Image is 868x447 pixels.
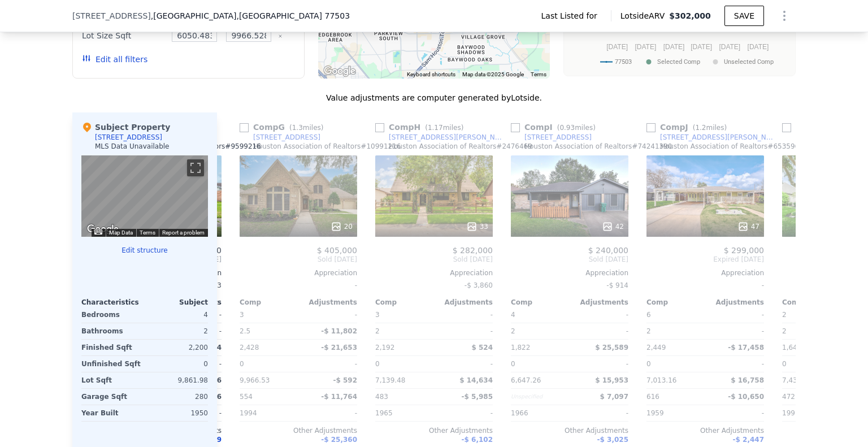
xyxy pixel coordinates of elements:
div: 2 [375,323,432,339]
span: 1.3 [292,124,303,132]
div: Houston Association of Realtors # 65359671 [660,142,808,151]
span: 483 [375,393,388,401]
text: [DATE] [606,43,628,51]
div: 2.5 [240,323,296,339]
div: 1994 [240,405,296,421]
div: Bathrooms [81,323,142,339]
span: $ 15,953 [595,376,628,384]
span: $ 524 [471,344,493,351]
span: , [GEOGRAPHIC_DATA] 77503 [236,11,350,20]
span: 0 [782,360,787,368]
div: - [572,405,628,421]
span: 0 [240,360,244,368]
div: [STREET_ADDRESS][PERSON_NAME] [660,133,778,142]
div: - [436,307,493,323]
div: Other Adjustments [375,426,493,435]
span: $ 7,097 [600,393,628,401]
div: Appreciation [646,268,764,277]
div: Comp [646,298,705,307]
div: Comp [240,298,298,307]
div: Map [81,155,208,237]
span: 3 [375,311,380,319]
a: [STREET_ADDRESS][PERSON_NAME] [646,133,778,142]
div: 2 [782,323,839,339]
div: Unspecified [511,389,567,405]
div: Houston Association of Realtors # 10991216 [253,142,401,151]
span: ( miles) [553,124,600,132]
div: - [572,323,628,339]
div: Comp I [511,121,600,133]
span: $ 299,000 [724,246,764,255]
span: 0.93 [559,124,575,132]
div: 2 [147,323,208,339]
span: -$ 3,025 [597,436,628,444]
button: Clear [278,34,283,38]
button: Keyboard shortcuts [94,229,102,235]
div: Appreciation [375,268,493,277]
a: Open this area in Google Maps (opens a new window) [84,222,121,237]
button: Toggle fullscreen view [187,159,204,176]
div: - [708,356,764,372]
span: 2,449 [646,344,666,351]
span: 472 [782,393,795,401]
span: -$ 21,653 [321,344,357,351]
span: Expired [DATE] [646,255,764,264]
text: Selected Comp [657,58,700,66]
div: - [436,356,493,372]
div: 1950 [147,405,208,421]
a: Report a problem [162,229,205,236]
div: Adjustments [570,298,628,307]
span: 0 [511,360,515,368]
div: - [708,323,764,339]
span: -$ 10,650 [728,393,764,401]
div: - [572,356,628,372]
div: 2,200 [147,340,208,355]
button: Edit structure [81,246,208,255]
div: Garage Sqft [81,389,142,405]
span: 2 [782,311,787,319]
span: -$ 3,860 [465,281,493,289]
div: Comp H [375,121,468,133]
div: - [572,307,628,323]
span: Sold [DATE] [511,255,628,264]
div: Characteristics [81,298,145,307]
div: Other Adjustments [646,426,764,435]
span: ( miles) [285,124,328,132]
div: Adjustments [298,298,357,307]
span: Lotside ARV [620,10,669,21]
span: Sold [DATE] [240,255,357,264]
div: Comp [782,298,841,307]
span: -$ 592 [333,376,357,384]
span: 1,822 [511,344,530,351]
span: Map data ©2025 Google [462,71,524,77]
div: Value adjustments are computer generated by Lotside . [72,92,796,103]
span: , [GEOGRAPHIC_DATA] [151,10,350,21]
div: Other Adjustments [511,426,628,435]
span: 2,192 [375,344,394,351]
div: - [301,405,357,421]
a: [STREET_ADDRESS] [511,133,592,142]
a: Open this area in Google Maps (opens a new window) [321,64,358,79]
span: ( miles) [420,124,468,132]
span: $ 405,000 [317,246,357,255]
div: 280 [147,389,208,405]
span: -$ 17,458 [728,344,764,351]
div: Appreciation [511,268,628,277]
div: - [301,356,357,372]
div: - [708,307,764,323]
button: Edit all filters [82,54,147,65]
text: 77503 [615,58,632,66]
span: -$ 25,360 [321,436,357,444]
div: Comp [375,298,434,307]
text: [DATE] [663,43,685,51]
div: [STREET_ADDRESS] [95,133,162,142]
div: Comp [511,298,570,307]
div: - [436,405,493,421]
span: $ 16,758 [731,376,764,384]
div: Lot Sqft [81,372,142,388]
div: Comp G [240,121,328,133]
div: 33 [466,221,488,232]
a: Terms [531,71,546,77]
div: 42 [602,221,624,232]
div: [STREET_ADDRESS] [253,133,320,142]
